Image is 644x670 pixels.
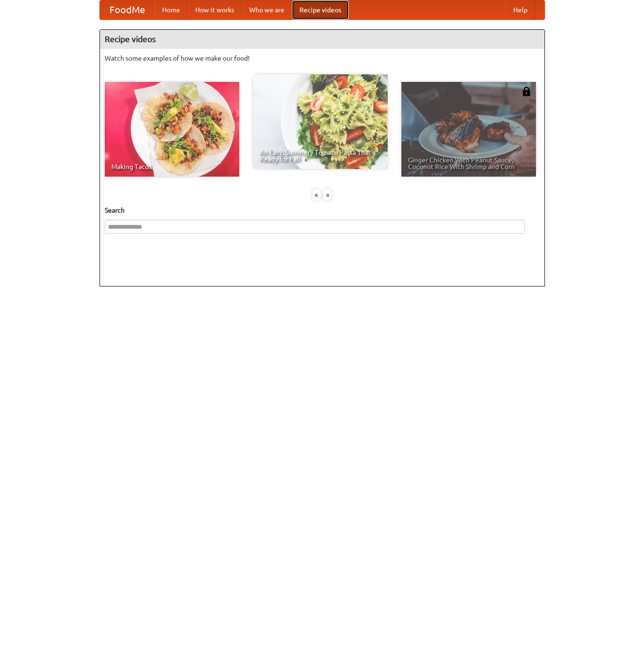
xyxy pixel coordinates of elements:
div: « [312,189,321,201]
img: 483408.png [522,87,531,96]
h5: Search [105,205,540,215]
h4: Recipe videos [100,30,544,49]
span: An Easy, Summery Tomato Pasta That's Ready for Fall [260,149,381,162]
a: FoodMe [100,0,154,19]
a: Help [506,0,535,19]
a: How it works [188,0,242,19]
a: Making Tacos [105,82,239,177]
span: Making Tacos [111,163,233,170]
a: An Easy, Summery Tomato Pasta That's Ready for Fall [253,74,388,169]
p: Watch some examples of how we make our food! [105,54,540,63]
a: Home [154,0,188,19]
a: Who we are [242,0,292,19]
a: Recipe videos [292,0,349,19]
div: » [323,189,332,201]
